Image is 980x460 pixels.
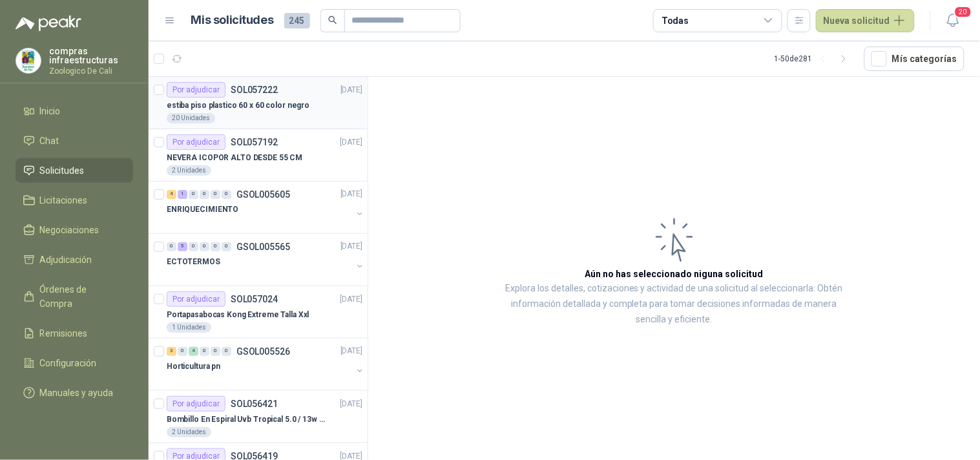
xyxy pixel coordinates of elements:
span: Remisiones [40,326,88,340]
span: Órdenes de Compra [40,282,121,311]
div: Por adjudicar [167,134,225,150]
a: Por adjudicarSOL057222[DATE] estiba piso plastico 60 x 60 color negro20 Unidades [149,77,368,129]
p: Explora los detalles, cotizaciones y actividad de una solicitud al seleccionarla. Obtén informaci... [497,281,851,328]
div: 2 Unidades [167,427,211,437]
div: 0 [178,347,187,356]
span: Manuales y ayuda [40,386,114,400]
div: 4 [189,347,198,356]
div: 4 [167,190,176,199]
span: Adjudicación [40,253,92,267]
a: Manuales y ayuda [16,381,133,405]
h1: Mis solicitudes [191,11,274,30]
p: ECTOTERMOS [167,256,220,269]
span: Licitaciones [40,193,88,207]
div: 1 Unidades [167,322,211,333]
div: 0 [222,242,231,251]
div: 0 [167,242,176,251]
div: Por adjudicar [167,82,225,98]
div: 3 [167,347,176,356]
a: 3 0 4 0 0 0 GSOL005526[DATE] Horticultura pn [167,344,365,385]
div: 0 [211,347,220,356]
div: 0 [200,242,209,251]
p: ENRIQUECIMIENTO [167,204,238,216]
div: 1 [178,190,187,199]
span: 245 [284,13,310,28]
a: 0 5 0 0 0 0 GSOL005565[DATE] ECTOTERMOS [167,239,365,280]
a: Chat [16,129,133,153]
a: 4 1 0 0 0 0 GSOL005605[DATE] ENRIQUECIMIENTO [167,187,365,228]
a: Inicio [16,99,133,123]
span: Inicio [40,104,61,118]
p: estiba piso plastico 60 x 60 color negro [167,99,309,112]
a: Remisiones [16,321,133,346]
a: Adjudicación [16,247,133,272]
button: Mís categorías [864,47,964,71]
p: SOL057192 [231,138,278,147]
p: Horticultura pn [167,361,220,373]
div: 2 Unidades [167,165,211,176]
p: GSOL005526 [236,347,290,356]
p: SOL057222 [231,85,278,94]
span: 20 [954,6,972,18]
p: SOL056421 [231,399,278,408]
p: [DATE] [340,398,362,410]
p: Bombillo En Espiral Uvb Tropical 5.0 / 13w Reptiles (ectotermos) [167,413,328,426]
div: Todas [662,14,689,28]
a: Órdenes de Compra [16,277,133,316]
img: Company Logo [16,48,41,73]
div: 5 [178,242,187,251]
p: Zoologico De Cali [49,67,133,75]
img: Logo peakr [16,16,81,31]
div: 0 [211,190,220,199]
div: Por adjudicar [167,291,225,307]
h3: Aún no has seleccionado niguna solicitud [585,267,764,281]
div: 0 [211,242,220,251]
div: 1 - 50 de 281 [775,48,854,69]
p: NEVERA ICOPOR ALTO DESDE 55 CM [167,152,302,164]
div: Por adjudicar [167,396,225,412]
div: 0 [189,190,198,199]
a: Licitaciones [16,188,133,213]
p: Portapasabocas Kong Extreme Talla Xxl [167,309,309,321]
div: 0 [189,242,198,251]
p: [DATE] [340,346,362,358]
p: [DATE] [340,84,362,96]
div: 0 [200,347,209,356]
span: Chat [40,134,59,148]
button: 20 [941,9,964,32]
p: SOL057024 [231,295,278,304]
a: Por adjudicarSOL056421[DATE] Bombillo En Espiral Uvb Tropical 5.0 / 13w Reptiles (ectotermos)2 Un... [149,391,368,443]
a: Por adjudicarSOL057192[DATE] NEVERA ICOPOR ALTO DESDE 55 CM2 Unidades [149,129,368,182]
div: 20 Unidades [167,113,215,123]
p: GSOL005565 [236,242,290,251]
a: Por adjudicarSOL057024[DATE] Portapasabocas Kong Extreme Talla Xxl1 Unidades [149,286,368,339]
p: [DATE] [340,189,362,201]
p: [DATE] [340,293,362,306]
span: Configuración [40,356,97,370]
div: 0 [200,190,209,199]
span: Negociaciones [40,223,99,237]
a: Solicitudes [16,158,133,183]
p: compras infraestructuras [49,47,133,65]
a: Negociaciones [16,218,133,242]
span: Solicitudes [40,163,85,178]
div: 0 [222,190,231,199]
p: GSOL005605 [236,190,290,199]
p: [DATE] [340,241,362,253]
div: 0 [222,347,231,356]
p: [DATE] [340,136,362,149]
button: Nueva solicitud [816,9,915,32]
a: Configuración [16,351,133,375]
span: search [328,16,337,25]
